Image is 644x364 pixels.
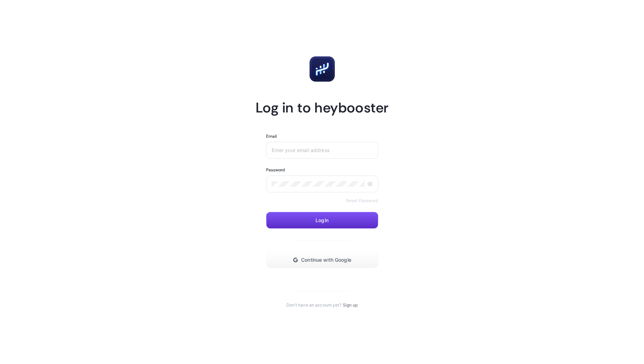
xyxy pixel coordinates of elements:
[316,218,328,223] span: Login
[272,147,373,153] input: Enter your email address
[346,198,378,204] a: Reset Password
[286,302,341,308] span: Don't have an account yet?
[266,252,378,268] button: Continue with Google
[266,133,277,139] label: Email
[343,302,358,308] a: Sign up
[256,98,389,117] h1: Log in to heybooster
[301,257,351,263] span: Continue with Google
[266,212,378,229] button: Login
[266,167,285,173] label: Password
